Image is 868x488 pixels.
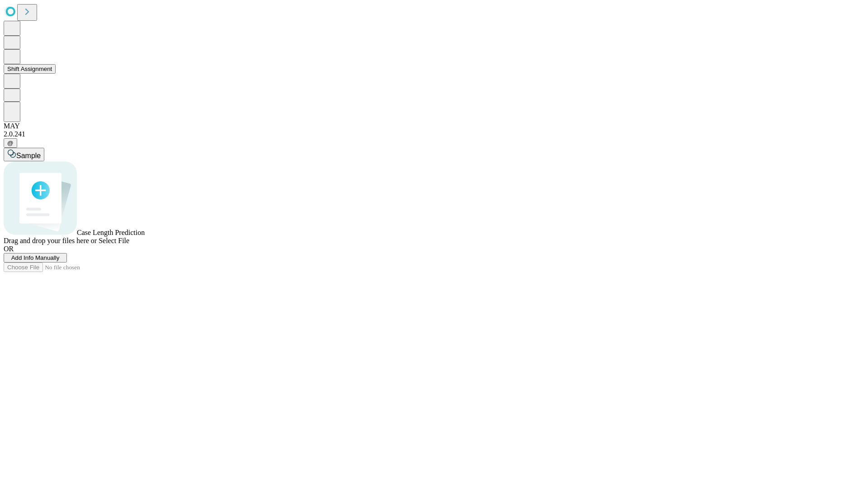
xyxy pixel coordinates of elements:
[4,64,56,74] button: Shift Assignment
[11,254,60,261] span: Add Info Manually
[99,237,129,244] span: Select File
[7,140,14,146] span: @
[4,253,67,263] button: Add Info Manually
[4,130,864,138] div: 2.0.241
[16,152,41,160] span: Sample
[4,122,864,130] div: MAY
[4,237,97,244] span: Drag and drop your files here or
[77,229,145,236] span: Case Length Prediction
[4,245,14,253] span: OR
[4,148,44,161] button: Sample
[4,138,17,148] button: @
